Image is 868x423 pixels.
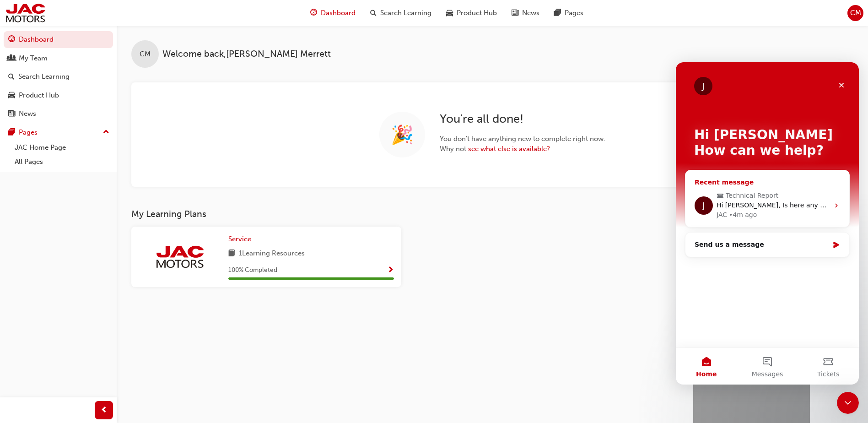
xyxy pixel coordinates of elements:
span: pages-icon [8,129,15,137]
h3: My Learning Plans [131,209,679,219]
span: Home [20,309,41,315]
span: Pages [565,8,583,18]
div: Send us a message [19,178,153,187]
a: Search Learning [4,68,113,85]
button: Messages [61,286,122,322]
button: CM [847,5,863,21]
span: Why not [440,144,605,154]
div: Close [157,15,174,31]
span: guage-icon [8,36,15,44]
a: car-iconProduct Hub [439,4,504,22]
span: Messages [76,309,108,315]
span: CM [140,49,151,60]
span: News [522,8,539,18]
div: Pages [19,127,38,138]
span: search-icon [370,7,377,19]
a: Dashboard [4,31,113,48]
img: jac-portal [5,3,46,23]
button: Show Progress [387,265,394,276]
span: people-icon [8,54,15,63]
span: news-icon [512,7,518,19]
div: Send us a message [9,170,174,195]
iframe: Intercom live chat [676,62,859,385]
span: Tickets [141,309,164,315]
span: pages-icon [554,7,561,19]
a: pages-iconPages [547,4,591,22]
span: news-icon [8,110,15,118]
button: Tickets [122,286,183,322]
a: JAC Home Page [11,141,113,155]
span: book-icon [228,248,235,260]
span: Dashboard [321,8,356,18]
img: jac-portal [155,244,205,269]
div: Product Hub [19,90,59,101]
span: 100 % Completed [228,265,277,276]
span: car-icon [446,7,453,19]
h2: You're all done! [440,112,605,126]
button: Pages [4,124,113,141]
a: All Pages [11,155,113,169]
span: car-icon [8,92,15,100]
span: CM [850,8,861,18]
span: Hi [PERSON_NAME], Is here any update for this case? [41,139,211,146]
span: Service [228,235,251,243]
span: You don't have anything new to complete right now. [440,134,605,144]
div: News [19,108,36,119]
div: JAC [41,148,51,157]
span: Show Progress [387,266,394,275]
span: 🎉 [391,130,414,140]
span: Welcome back , [PERSON_NAME] Merrett [162,49,331,60]
a: Service [228,234,255,244]
span: guage-icon [310,7,317,19]
span: Product Hub [457,8,497,18]
button: DashboardMy TeamSearch LearningProduct HubNews [4,29,113,124]
div: My Team [19,53,48,64]
a: see what else is available? [468,145,550,153]
span: prev-icon [101,405,108,416]
a: My Team [4,50,113,67]
a: News [4,105,113,122]
a: Product Hub [4,87,113,104]
span: up-icon [103,126,109,138]
span: Search Learning [380,8,431,18]
div: • 4m ago [53,148,81,157]
iframe: Intercom live chat [837,392,859,414]
span: 1 Learning Resources [239,248,305,260]
a: news-iconNews [504,4,547,22]
span: search-icon [8,73,15,81]
a: search-iconSearch Learning [363,4,439,22]
a: guage-iconDashboard [303,4,363,22]
div: Search Learning [18,71,70,82]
